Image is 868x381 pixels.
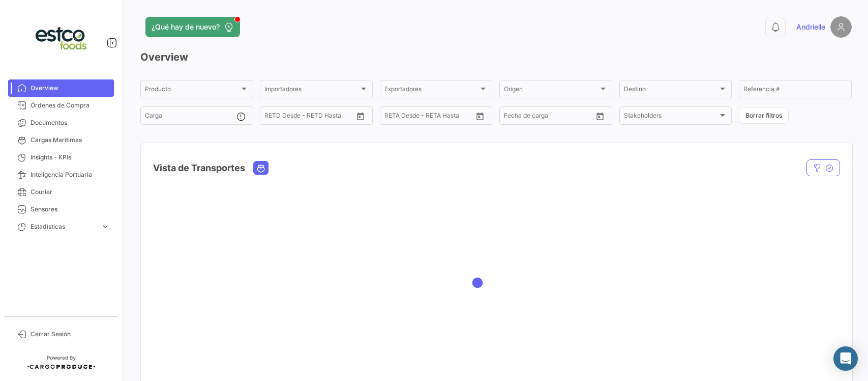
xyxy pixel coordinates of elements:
[31,205,110,214] span: Sensores
[153,161,245,175] h4: Vista de Transportes
[8,149,114,166] a: Insights - KPIs
[830,16,852,38] img: placeholder-user.png
[31,118,110,127] span: Documentos
[264,114,283,121] input: Desde
[504,87,598,94] span: Origen
[31,101,110,110] span: Órdenes de Compra
[31,170,110,179] span: Inteligencia Portuaria
[833,346,858,371] div: Abrir Intercom Messenger
[8,79,114,97] a: Overview
[796,22,825,32] span: Andrielle
[8,201,114,218] a: Sensores
[8,183,114,201] a: Courier
[36,12,86,63] img: a2d2496a-9374-4c2d-9ba1-5a425369ecc8.jpg
[31,222,97,231] span: Estadísticas
[410,114,452,121] input: Hasta
[529,114,572,121] input: Hasta
[8,97,114,114] a: Órdenes de Compra
[8,131,114,149] a: Cargas Marítimas
[290,114,332,121] input: Hasta
[384,114,403,121] input: Desde
[592,108,608,124] button: Open calendar
[31,84,110,93] span: Overview
[739,107,789,124] button: Borrar filtros
[624,114,719,121] span: Stakeholders
[152,22,220,32] span: ¿Qué hay de nuevo?
[31,135,110,145] span: Cargas Marítimas
[8,166,114,183] a: Inteligencia Portuaria
[254,161,268,174] button: Ocean
[8,114,114,131] a: Documentos
[31,330,110,339] span: Cerrar Sesión
[140,50,852,64] h3: Overview
[504,114,522,121] input: Desde
[101,222,110,231] span: expand_more
[145,17,240,37] button: ¿Qué hay de nuevo?
[353,108,368,124] button: Open calendar
[624,87,719,94] span: Destino
[264,87,359,94] span: Importadores
[31,153,110,162] span: Insights - KPIs
[145,87,240,94] span: Producto
[472,108,488,124] button: Open calendar
[384,87,479,94] span: Exportadores
[31,187,110,197] span: Courier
